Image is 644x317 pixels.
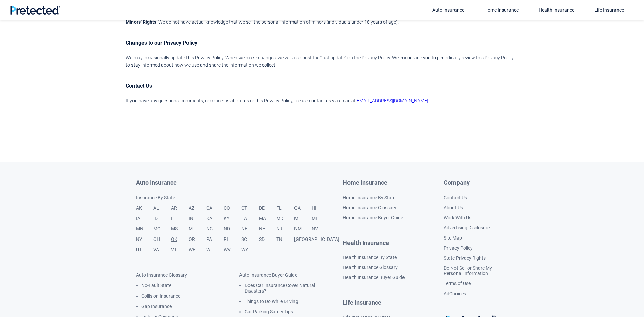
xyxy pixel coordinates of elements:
[141,293,180,299] a: Collision Insurance
[294,216,312,226] a: ME
[153,226,171,236] a: MO
[444,291,466,296] a: AdChoices
[224,236,241,247] a: RI
[444,225,490,230] a: Advertising Disclosure
[171,216,189,226] a: IL
[136,226,153,236] a: MN
[343,265,398,270] a: Health Insurance Glossary
[239,272,297,278] a: Auto Insurance Buyer Guide
[153,236,171,247] a: OH
[444,235,462,241] a: Site Map
[126,19,156,25] b: Minors’ Rights
[241,205,259,216] a: CT
[126,18,518,26] p: . We do not have actual knowledge that we sell the personal information of minors (individuals un...
[189,236,206,247] a: OR
[241,247,259,257] a: WY
[189,247,206,257] a: WE
[245,309,293,314] a: Car Parking Safety Tips
[171,247,189,257] a: VT
[206,247,224,257] a: WI
[259,216,276,226] a: MA
[343,255,397,260] a: Health Insurance By State
[136,247,153,257] a: UT
[136,179,343,187] a: Auto Insurance
[276,226,294,236] a: NJ
[224,205,241,216] a: CO
[206,236,224,247] a: PA
[206,205,224,216] a: CA
[126,82,518,90] h3: Contact Us
[312,226,329,236] a: NV
[189,205,206,216] a: AZ
[294,236,339,247] a: [GEOGRAPHIC_DATA]
[136,216,153,226] a: IA
[189,216,206,226] a: IN
[153,216,171,226] a: ID
[126,97,518,104] p: If you have any questions, comments, or concerns about us or this Privacy Policy, please contact ...
[444,245,473,251] a: Privacy Policy
[241,226,259,236] a: NE
[294,205,312,216] a: GA
[224,226,241,236] a: ND
[189,226,206,236] a: MT
[171,226,189,236] a: MS
[294,226,312,236] a: NM
[245,283,315,294] a: Does Car Insurance Cover Natural Disasters?
[259,226,276,236] a: NH
[153,205,171,216] a: AL
[171,205,189,216] a: AR
[141,283,171,288] a: No-Fault State
[444,205,463,210] a: About Us
[343,179,407,187] a: Home Insurance
[259,236,276,247] a: SD
[276,216,294,226] a: MD
[126,39,518,47] h3: Changes to our Privacy Policy
[444,265,492,276] a: Do Not Sell or Share My Personal Information
[224,247,241,257] a: WV
[343,205,396,210] a: Home Insurance Glossary
[343,275,405,280] a: Health Insurance Buyer Guide
[241,216,259,226] a: LA
[171,236,189,247] a: OK
[343,195,395,200] a: Home Insurance By State
[153,247,171,257] a: VA
[206,226,224,236] a: NC
[136,205,153,216] a: AK
[136,272,187,278] a: Auto Insurance Glossary
[276,236,294,247] a: TN
[444,281,471,286] a: Terms of Use
[136,236,153,247] a: NY
[444,255,486,261] a: State Privacy Rights
[10,6,60,15] img: Pretected Logo
[126,54,518,69] p: We may occasionally update this Privacy Policy. When we make changes, we will also post the “last...
[444,195,467,200] a: Contact Us
[343,299,407,306] a: Life Insurance
[136,195,343,205] a: Insurance By State
[241,236,259,247] a: SC
[224,216,241,226] a: KY
[444,179,508,187] h4: Company
[343,240,407,247] a: Health Insurance
[343,215,403,220] a: Home Insurance Buyer Guide
[276,205,294,216] a: FL
[312,205,329,216] a: HI
[259,205,276,216] a: DE
[312,216,329,226] a: MI
[245,299,298,304] a: Things to Do While Driving
[141,304,172,309] a: Gap Insurance
[444,215,471,220] a: Work With Us
[206,216,224,226] a: KA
